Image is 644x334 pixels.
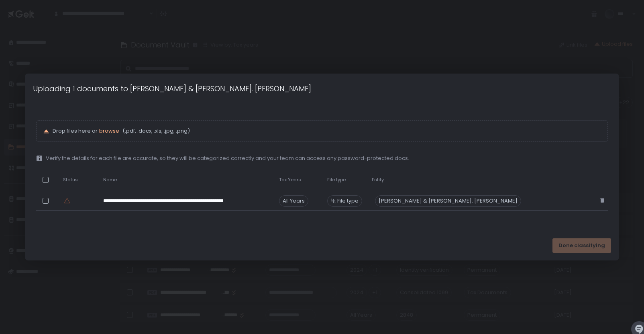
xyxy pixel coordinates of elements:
[46,155,409,162] span: Verify the details for each file are accurate, so they will be categorized correctly and your tea...
[279,195,308,207] span: All Years
[63,177,78,183] span: Status
[337,197,359,205] span: File type
[99,127,119,135] button: browse
[103,177,117,183] span: Name
[121,127,190,135] span: (.pdf, .docx, .xls, .jpg, .png)
[327,177,346,183] span: File type
[372,177,384,183] span: Entity
[279,177,301,183] span: Tax Years
[53,127,601,135] p: Drop files here or
[99,127,119,135] span: browse
[375,195,521,207] div: [PERSON_NAME] & [PERSON_NAME]. [PERSON_NAME]
[33,83,311,94] h1: Uploading 1 documents to [PERSON_NAME] & [PERSON_NAME]. [PERSON_NAME]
